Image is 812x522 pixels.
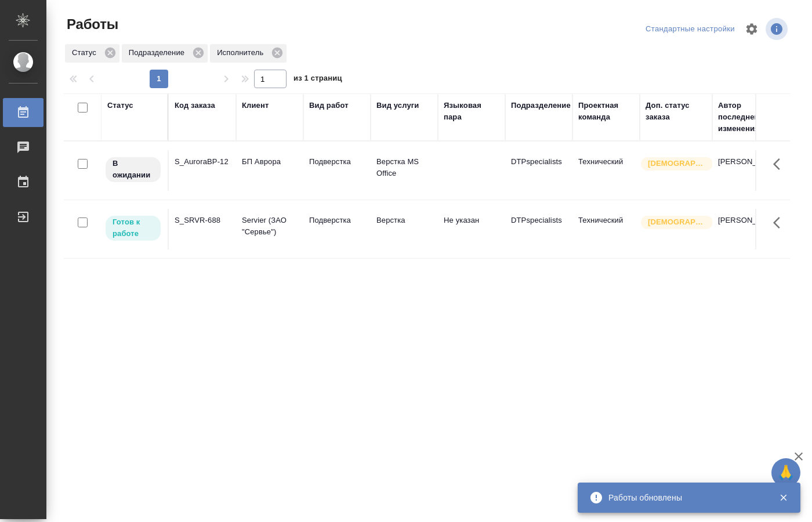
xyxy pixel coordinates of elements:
p: Готов к работе [113,216,154,240]
td: DTPspecialists [505,150,572,191]
div: Исполнитель [210,44,287,63]
p: Подразделение [129,47,188,59]
div: Автор последнего изменения [718,100,774,135]
div: Подразделение [511,100,571,111]
p: Servier (ЗАО "Сервье") [242,215,298,238]
td: Технический [572,209,640,249]
div: S_SRVR-688 [175,215,230,226]
div: Статус [107,100,133,111]
p: [DEMOGRAPHIC_DATA] [648,216,706,228]
p: БП Аврора [242,156,298,168]
td: Технический [572,150,640,191]
span: Работы [64,15,118,34]
div: Работы обновлены [608,492,762,503]
button: 🙏 [771,458,800,487]
div: split button [643,20,738,38]
td: DTPspecialists [505,209,572,249]
p: [DEMOGRAPHIC_DATA] [648,158,706,169]
div: Языковая пара [444,100,499,123]
div: Вид работ [309,100,349,111]
div: Подразделение [122,44,208,63]
div: Клиент [242,100,269,111]
span: 🙏 [776,461,796,485]
td: Не указан [438,209,505,249]
div: Исполнитель назначен, приступать к работе пока рано [104,156,162,183]
div: Доп. статус заказа [646,100,706,123]
div: Статус [65,44,119,63]
div: Исполнитель может приступить к работе [104,215,162,242]
span: Посмотреть информацию [766,18,790,40]
div: S_AuroraBP-12 [175,156,230,168]
td: [PERSON_NAME] [712,150,780,191]
button: Здесь прячутся важные кнопки [766,209,794,237]
p: Статус [72,47,100,59]
p: Исполнитель [217,47,267,59]
p: Подверстка [309,215,365,226]
span: Настроить таблицу [738,15,766,43]
div: Код заказа [175,100,215,111]
button: Закрыть [771,492,795,503]
div: Вид услуги [376,100,419,111]
p: Подверстка [309,156,365,168]
button: Здесь прячутся важные кнопки [766,150,794,178]
p: Верстка [376,215,432,226]
div: Проектная команда [578,100,634,123]
td: [PERSON_NAME] [712,209,780,249]
p: Верстка MS Office [376,156,432,179]
span: из 1 страниц [293,71,342,88]
p: В ожидании [113,158,154,181]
